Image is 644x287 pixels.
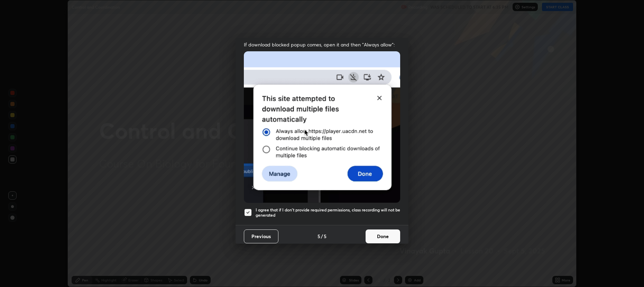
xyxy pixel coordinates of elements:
img: downloads-permission-blocked.gif [244,51,400,203]
h4: 5 [318,233,320,240]
h5: I agree that if I don't provide required permissions, class recording will not be generated [256,207,400,218]
button: Previous [244,229,278,243]
h4: / [321,233,323,240]
button: Done [366,229,400,243]
span: If download blocked popup comes, open it and then "Always allow": [244,41,400,48]
h4: 5 [324,233,326,240]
